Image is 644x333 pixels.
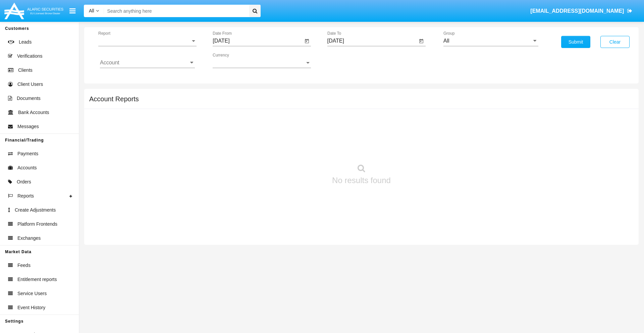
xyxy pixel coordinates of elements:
button: Clear [600,36,630,48]
span: Clients [18,67,33,74]
span: Verifications [17,53,42,60]
span: Orders [17,178,31,185]
a: [EMAIL_ADDRESS][DOMAIN_NAME] [527,2,636,20]
a: All [84,7,104,14]
span: All [89,8,94,13]
button: Open calendar [417,37,425,45]
span: Event History [17,304,45,311]
h5: Account Reports [89,96,139,102]
span: Bank Accounts [18,109,49,116]
span: Create Adjustments [15,207,56,214]
span: Entitlement reports [17,276,57,283]
span: Documents [17,95,41,102]
span: Client Users [17,81,43,88]
span: Payments [17,150,38,157]
span: Platform Frontends [17,221,57,228]
span: Feeds [17,262,31,269]
span: Accounts [17,164,37,171]
span: Report [98,38,191,44]
span: Exchanges [17,235,41,242]
span: Service Users [17,290,47,297]
span: [EMAIL_ADDRESS][DOMAIN_NAME] [530,8,624,14]
span: Leads [19,39,32,46]
span: Currency [213,60,305,66]
span: Messages [17,123,39,130]
button: Submit [561,36,590,48]
button: Open calendar [303,37,311,45]
input: Search [104,5,247,17]
span: Reports [17,192,34,200]
img: Logo image [3,1,64,21]
p: No results found [332,174,391,186]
